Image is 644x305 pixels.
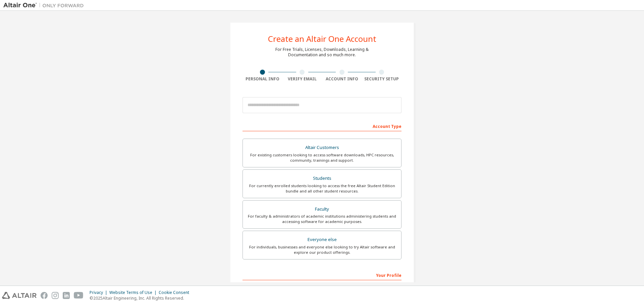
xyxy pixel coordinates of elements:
div: Cookie Consent [159,290,193,295]
div: For Free Trials, Licenses, Downloads, Learning & Documentation and so much more. [275,47,369,58]
div: For individuals, businesses and everyone else looking to try Altair software and explore our prod... [247,244,397,255]
img: instagram.svg [52,292,59,299]
div: Website Terms of Use [109,290,159,295]
img: Altair One [3,2,87,9]
div: Everyone else [247,235,397,244]
div: Students [247,174,397,183]
div: Verify Email [282,76,322,82]
div: Account Info [322,76,362,82]
div: Privacy [90,290,109,295]
div: For faculty & administrators of academic institutions administering students and accessing softwa... [247,214,397,224]
div: For existing customers looking to access software downloads, HPC resources, community, trainings ... [247,152,397,163]
img: facebook.svg [41,292,48,299]
img: linkedin.svg [63,292,70,299]
img: youtube.svg [74,292,84,299]
div: Your Profile [243,270,401,280]
div: Create an Altair One Account [268,35,376,43]
div: Security Setup [362,76,402,82]
div: Faculty [247,205,397,214]
img: altair_logo.svg [2,292,37,299]
div: Altair Customers [247,143,397,152]
p: © 2025 Altair Engineering, Inc. All Rights Reserved. [90,295,193,301]
div: Personal Info [243,76,282,82]
div: Account Type [243,121,401,131]
div: For currently enrolled students looking to access the free Altair Student Edition bundle and all ... [247,183,397,194]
